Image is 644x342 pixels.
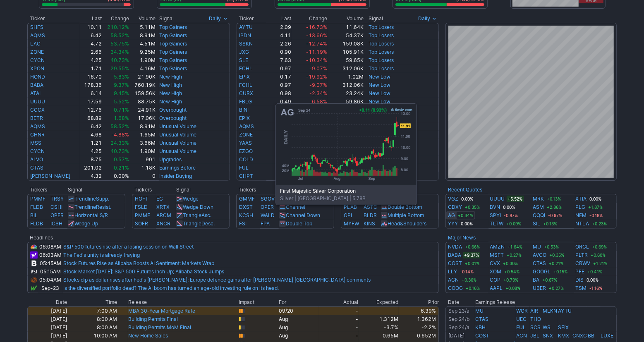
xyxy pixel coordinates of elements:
a: UEC [516,316,527,322]
a: GMMF [239,196,255,202]
a: BB [588,332,594,339]
th: Volume [328,14,364,23]
a: EC [156,196,163,202]
a: CCCX [30,107,45,113]
td: 88.75K [129,98,156,106]
a: FBLG [239,98,252,105]
a: SLE [239,57,249,63]
td: 17.59 [80,98,102,106]
td: 1.02M [328,73,364,81]
a: CSHI [50,204,62,210]
a: COLD [239,156,254,163]
td: 1.71 [80,65,102,73]
a: Top Gainers [159,65,187,72]
a: YYY [448,220,458,228]
a: TriangleAsc. [183,212,211,218]
a: TrendlineResist. [74,204,111,210]
a: Is the diversified portfolio dead? The AI boom has turned an age-old investing rule on its head. [63,285,279,291]
td: 54.37K [328,31,364,40]
td: 105.91K [328,48,364,56]
a: EZGO [239,148,253,154]
a: BLDR [364,212,377,218]
a: MLKN [543,308,557,314]
a: COST [475,332,489,339]
a: Stock Market [DATE]: S&P 500 Futures Inch Up; Alibaba Stock Jumps [63,268,224,275]
a: Unusual Volume [159,148,196,154]
span: 5.52% [114,98,129,105]
a: IPDN [239,32,251,38]
a: MBA 30-Year Mortgage Rate [128,308,195,314]
a: Earnings Before [159,165,196,171]
a: FCHL [239,65,253,72]
a: ACN [448,276,459,284]
a: Top Losers [369,49,394,55]
td: 2.26 [266,40,292,48]
td: 4.68 [80,131,102,139]
td: 17.06K [129,114,156,122]
span: 29.55% [110,65,129,72]
td: 3.66M [129,139,156,147]
td: 24.91K [129,106,156,114]
a: ATAI [30,90,41,96]
td: 178.36 [80,81,102,89]
a: New Low [369,98,390,105]
span: -16.73% [306,24,327,30]
th: Ticker [27,14,80,23]
a: New High [159,74,182,80]
a: CVX [490,259,500,268]
a: OPER [50,212,64,218]
a: MU [533,243,541,251]
a: FLDB [30,220,43,227]
a: CURX [239,90,254,96]
a: SCS [530,324,541,330]
a: AYTU [558,308,572,314]
a: SFIX [558,324,569,330]
a: YAAS [239,140,252,146]
span: 40.73% [110,57,129,63]
a: Top Gainers [159,49,187,55]
a: New Home Sales [128,332,168,339]
a: CTAS [533,259,546,268]
a: MSFT [490,251,504,259]
td: 0.11 [266,139,292,147]
a: WALD [261,212,275,218]
a: Sep 23/a [448,308,469,314]
a: Stock Futures Rise as Alibaba Boosts AI Sentiment: Markets Wrap [63,260,214,266]
td: 4.51M [129,40,156,48]
a: EPIX [239,115,250,121]
a: WS [543,324,551,330]
a: Building Permits Final [128,316,178,322]
a: SSKN [239,41,253,47]
a: CTAS [30,165,43,171]
a: CTAS [475,316,488,322]
td: 1.65M [129,131,156,139]
td: 0.21 [266,147,292,155]
a: LAC [30,41,41,47]
a: DXST [239,204,253,210]
a: VGZ [448,195,458,203]
a: ALVO [30,156,43,163]
span: 58.52% [110,123,129,129]
b: Major News [448,234,476,241]
a: SHFS [30,24,43,30]
a: Insider Buying [159,173,192,179]
a: ARCM [156,212,171,218]
a: COP [490,276,501,284]
td: 312.06K [328,81,364,89]
td: 6.42 [266,122,292,131]
a: New High [159,90,182,96]
td: 11.64K [328,23,364,31]
th: Last [80,14,102,23]
a: SNX [543,332,553,339]
span: -13.66% [306,32,327,38]
td: 0.98 [266,89,292,98]
a: CYCN [30,57,45,63]
a: UUUU [30,98,45,105]
a: CNXC [572,332,587,339]
a: GOOG [448,284,463,292]
span: -10.34% [306,57,327,63]
a: XTIA [576,195,587,203]
a: BABA [30,82,43,88]
a: Unusual Volume [159,123,196,129]
span: Signal [369,15,383,22]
